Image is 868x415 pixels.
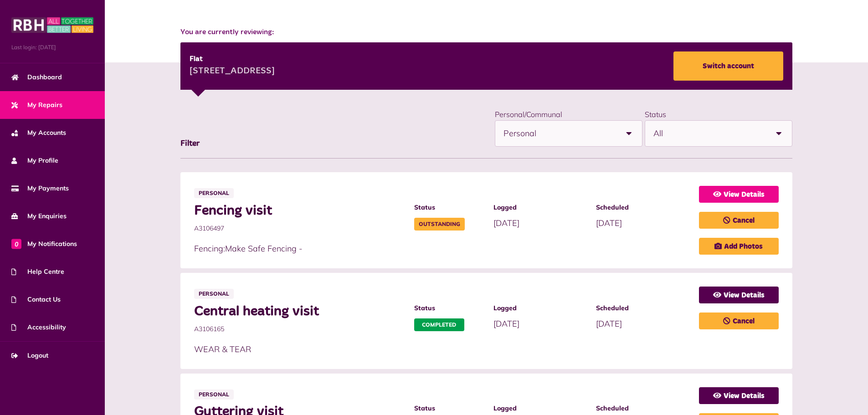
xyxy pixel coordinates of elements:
[194,343,689,355] p: WEAR & TEAR
[699,238,779,255] a: Add Photos
[495,110,562,119] label: Personal/Communal
[11,16,93,34] img: MyRBH
[673,51,783,81] a: Switch account
[699,287,779,303] a: View Details
[11,211,67,221] span: My Enquiries
[493,404,587,413] span: Logged
[194,203,405,219] span: Fencing visit
[180,27,792,38] span: You are currently reviewing:
[493,303,587,313] span: Logged
[11,43,93,51] span: Last login: [DATE]
[596,203,690,212] span: Scheduled
[190,65,275,78] div: [STREET_ADDRESS]
[194,224,405,233] span: A3106497
[699,212,779,229] a: Cancel
[414,218,465,231] span: Outstanding
[11,72,62,82] span: Dashboard
[194,303,405,320] span: Central heating visit
[596,404,690,413] span: Scheduled
[414,303,484,313] span: Status
[414,203,484,212] span: Status
[645,110,666,119] label: Status
[596,303,690,313] span: Scheduled
[493,203,587,212] span: Logged
[11,239,77,249] span: My Notifications
[11,295,61,304] span: Contact Us
[493,218,519,228] span: [DATE]
[699,313,779,329] a: Cancel
[11,267,64,277] span: Help Centre
[11,239,21,249] span: 0
[11,156,58,165] span: My Profile
[194,188,234,198] span: Personal
[414,318,464,331] span: Completed
[180,139,200,148] span: Filter
[194,289,234,299] span: Personal
[653,121,766,146] span: All
[11,128,66,138] span: My Accounts
[699,186,779,203] a: View Details
[596,318,622,329] span: [DATE]
[11,323,66,332] span: Accessibility
[194,242,689,255] p: Fencing:Make Safe Fencing -
[11,100,62,110] span: My Repairs
[11,351,48,360] span: Logout
[493,318,519,329] span: [DATE]
[194,324,405,334] span: A3106165
[194,389,234,400] span: Personal
[699,387,779,404] a: View Details
[190,54,275,65] div: Flat
[11,184,69,193] span: My Payments
[414,404,484,413] span: Status
[503,121,616,146] span: Personal
[596,218,622,228] span: [DATE]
